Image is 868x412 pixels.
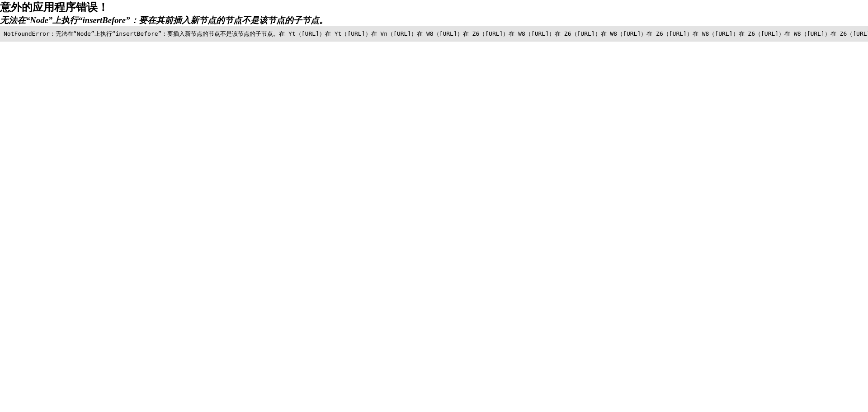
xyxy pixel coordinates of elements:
[555,30,601,37] font: 在 Z6（[URL]）
[325,30,371,37] font: 在 Yt（[URL]）
[463,30,509,37] font: 在 Z6（[URL]）
[784,30,830,37] font: 在 W8（[URL]）
[646,30,693,37] font: 在 Z6（[URL]）
[417,30,463,37] font: 在 W8（[URL]）
[509,30,555,37] font: 在 W8（[URL]）
[279,30,325,37] font: 在 Yt（[URL]）
[371,30,417,37] font: 在 Vn（[URL]）
[601,30,647,37] font: 在 W8（[URL]）
[739,30,785,37] font: 在 Z6（[URL]）
[693,30,739,37] font: 在 W8（[URL]）
[4,30,279,37] font: NotFoundError：无法在“Node”上执行“insertBefore”：要插入新节点的节点不是该节点的子节点。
